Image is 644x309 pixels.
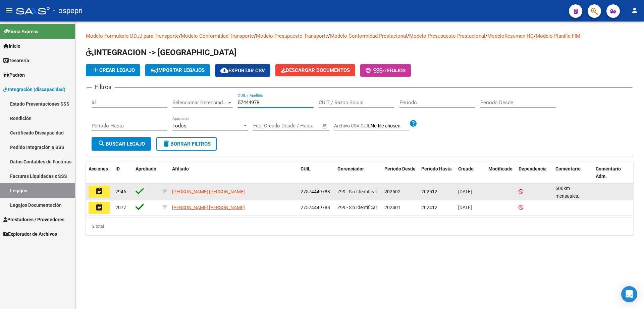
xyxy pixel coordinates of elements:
mat-icon: assignment [95,187,103,195]
span: 2946 [115,189,126,194]
button: IMPORTAR LEGAJOS [145,64,210,76]
span: Periodo Desde [384,166,416,171]
div: Open Intercom Messenger [621,286,637,302]
datatable-header-cell: Dependencia [516,162,553,184]
datatable-header-cell: Gerenciador [335,162,382,184]
span: Z99 - Sin Identificar [337,189,377,194]
button: Exportar CSV [215,64,270,77]
input: Fecha fin [286,123,319,129]
span: 2077 [115,205,126,210]
span: 202512 [421,189,437,194]
div: 2 total [86,218,633,235]
div: / / / / / / [86,32,633,235]
span: Acciones [89,166,108,171]
span: 27574449788 [301,189,330,194]
span: Tesorería [3,57,29,64]
span: Integración (discapacidad) [3,86,65,93]
datatable-header-cell: Comentario Adm. [593,162,633,184]
span: Archivo CSV CUIL [334,123,371,128]
span: 600km mensuales. ORTIZ LUCAS. (24 DE FEBRERO A DIC 2025) 480 km mensual ORTIZ LUCAS (24 DE FEBRER... [555,186,593,283]
span: Crear Legajo [91,67,135,73]
span: Inicio [3,42,20,50]
span: Prestadores / Proveedores [3,216,64,223]
mat-icon: menu [5,6,13,14]
span: Descargar Documentos [281,67,350,73]
button: -Legajos [360,64,411,77]
mat-icon: search [98,140,106,148]
span: Gerenciador [337,166,364,171]
span: Creado [458,166,474,171]
span: [PERSON_NAME] [PERSON_NAME] [172,189,245,194]
span: 202401 [384,205,400,210]
datatable-header-cell: Aprobado [133,162,160,184]
a: ModeloResumen HC [487,33,534,39]
span: [PERSON_NAME] [PERSON_NAME] [172,205,245,210]
span: Buscar Legajo [98,141,145,147]
button: Open calendar [321,122,329,130]
datatable-header-cell: CUIL [298,162,335,184]
span: Z99 - Sin Identificar [337,205,377,210]
span: 202412 [421,205,437,210]
a: Modelo Formulario DDJJ para Transporte [86,33,179,39]
datatable-header-cell: ID [113,162,133,184]
input: Archivo CSV CUIL [371,123,409,129]
h3: Filtros [92,82,115,92]
datatable-header-cell: Creado [455,162,486,184]
a: Modelo Presupuesto Transporte [256,33,328,39]
a: Modelo Conformidad Transporte [181,33,254,39]
span: Aprobado [136,166,156,171]
datatable-header-cell: Modificado [486,162,516,184]
span: INTEGRACION -> [GEOGRAPHIC_DATA] [86,48,236,57]
datatable-header-cell: Acciones [86,162,113,184]
mat-icon: delete [162,140,170,148]
a: Modelo Conformidad Prestacional [330,33,407,39]
span: Todos [172,123,186,129]
a: Modelo Presupuesto Prestacional [409,33,485,39]
span: Afiliado [172,166,189,171]
a: Modelo Planilla FIM [536,33,580,39]
datatable-header-cell: Periodo Desde [382,162,419,184]
span: Modificado [488,166,513,171]
span: [DATE] [458,205,472,210]
datatable-header-cell: Periodo Hasta [419,162,455,184]
span: Dependencia [519,166,547,171]
mat-icon: add [91,66,99,74]
mat-icon: cloud_download [220,66,228,74]
span: ID [115,166,120,171]
span: - [366,68,384,74]
span: Padrón [3,71,25,79]
span: - ospepri [53,3,83,18]
span: Exportar CSV [220,68,265,74]
span: Comentario Adm. [596,166,621,179]
datatable-header-cell: Afiliado [169,162,298,184]
button: Crear Legajo [86,64,140,76]
span: Seleccionar Gerenciador [172,100,227,106]
button: Borrar Filtros [156,137,217,151]
span: CUIL [301,166,311,171]
span: Comentario [555,166,581,171]
input: Fecha inicio [253,123,280,129]
span: Borrar Filtros [162,141,211,147]
span: 202502 [384,189,400,194]
mat-icon: help [409,119,417,127]
mat-icon: person [631,6,639,14]
datatable-header-cell: Comentario [553,162,593,184]
span: Firma Express [3,28,38,35]
span: [DATE] [458,189,472,194]
button: Descargar Documentos [275,64,355,76]
span: Explorador de Archivos [3,230,57,238]
span: Legajos [384,68,406,74]
mat-icon: assignment [95,203,103,211]
span: 27574449788 [301,205,330,210]
span: IMPORTAR LEGAJOS [151,67,205,73]
span: Periodo Hasta [421,166,452,171]
button: Buscar Legajo [92,137,151,151]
